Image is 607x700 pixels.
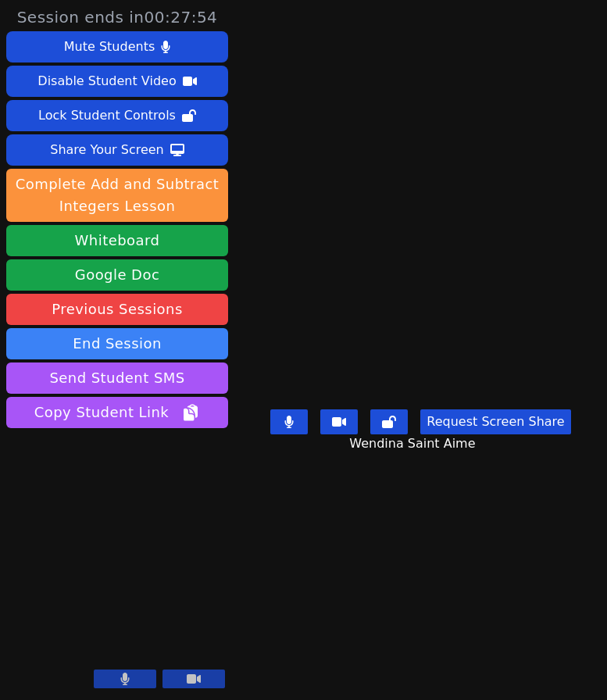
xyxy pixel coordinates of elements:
a: Google Doc [6,259,228,291]
span: Session ends in [17,6,218,28]
button: Copy Student Link [6,397,228,428]
button: Share Your Screen [6,134,228,166]
div: Disable Student Video [37,69,176,94]
button: Send Student SMS [6,362,228,394]
button: End Session [6,328,228,359]
span: Copy Student Link [34,402,200,423]
time: 00:27:54 [145,8,218,27]
a: Previous Sessions [6,294,228,325]
button: Lock Student Controls [6,100,228,131]
div: Lock Student Controls [38,103,176,128]
button: Mute Students [6,31,228,62]
button: Disable Student Video [6,66,228,97]
button: Complete Add and Subtract Integers Lesson [6,169,228,222]
button: Request Screen Share [420,409,570,434]
div: Share Your Screen [50,137,164,162]
div: Mute Students [64,34,155,59]
span: Wendina Saint Aime [349,434,479,453]
button: Whiteboard [6,225,228,256]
